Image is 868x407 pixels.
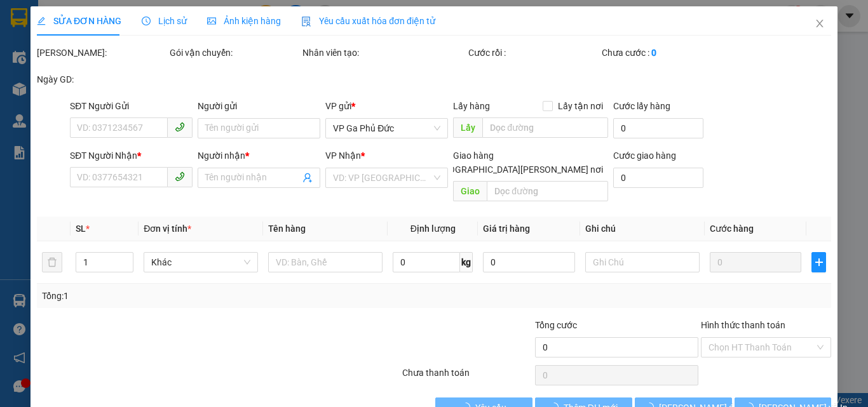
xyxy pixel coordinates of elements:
div: SĐT Người Gửi [70,99,193,113]
span: Ảnh kiện hàng [207,16,281,26]
span: Tổng cước [535,320,577,330]
label: Hình thức thanh toán [701,320,785,330]
div: VP gửi [325,99,448,113]
span: VP Nhận [325,150,361,161]
button: plus [811,252,826,272]
span: phone [175,171,185,182]
span: SL [76,224,86,234]
span: Giá trị hàng [483,224,530,234]
span: Giao [453,181,487,201]
label: Cước lấy hàng [613,101,670,111]
input: 0 [710,252,801,272]
div: [PERSON_NAME]: [37,46,167,60]
span: Yêu cầu xuất hóa đơn điện tử [301,16,435,26]
img: icon [301,17,311,27]
div: SĐT Người Nhận [70,149,193,163]
span: kg [460,252,473,272]
span: phone [175,122,185,132]
span: close [815,18,825,29]
span: Lấy tận nơi [552,99,607,113]
div: Ngày GD: [37,72,167,86]
input: Ghi Chú [585,252,700,272]
span: user-add [302,173,313,183]
input: VD: Bàn, Ghế [268,252,383,272]
div: Người gửi [198,99,320,113]
span: Lấy [453,117,482,138]
span: [GEOGRAPHIC_DATA][PERSON_NAME] nơi [429,163,607,177]
input: Cước giao hàng [613,168,703,188]
span: picture [207,17,216,25]
span: Đơn vị tính [144,224,191,234]
b: 0 [651,48,656,58]
div: Chưa thanh toán [401,366,534,388]
div: Nhân viên tạo: [302,46,466,60]
button: delete [42,252,62,272]
span: Lấy hàng [453,101,490,111]
span: SỬA ĐƠN HÀNG [37,16,121,26]
input: Dọc đường [482,117,607,138]
span: Định lượng [410,224,455,234]
span: edit [37,17,46,25]
span: Cước hàng [710,224,754,234]
span: Khác [151,253,250,272]
span: VP Ga Phủ Đức [333,119,440,138]
th: Ghi chú [580,217,705,241]
label: Cước giao hàng [613,150,675,161]
span: plus [812,257,825,267]
span: Tên hàng [268,224,306,234]
div: Tổng: 1 [42,289,336,303]
div: Gói vận chuyển: [170,46,300,60]
div: Người nhận [198,149,320,163]
button: Close [802,6,837,42]
span: Lịch sử [142,16,187,26]
span: Giao hàng [453,150,494,161]
div: Chưa cước : [601,46,731,60]
input: Dọc đường [487,181,607,201]
span: clock-circle [142,17,151,25]
div: Cước rồi : [468,46,599,60]
input: Cước lấy hàng [613,118,703,138]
